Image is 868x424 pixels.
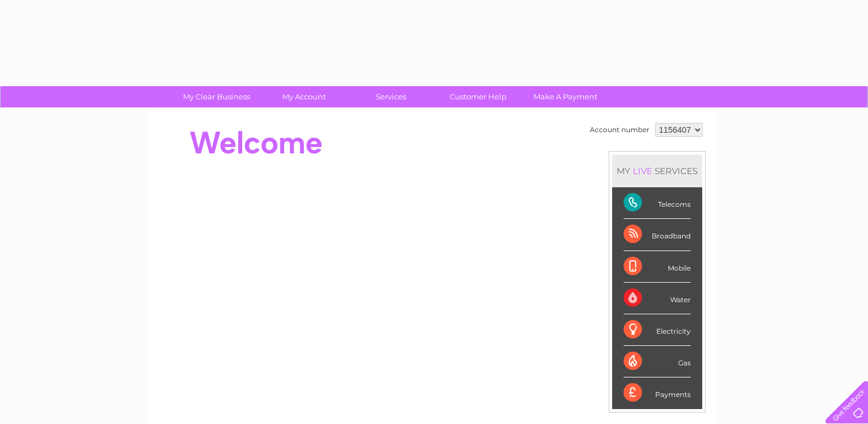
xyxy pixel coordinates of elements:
[624,219,691,250] div: Broadband
[624,377,691,408] div: Payments
[630,165,655,176] div: LIVE
[624,346,691,377] div: Gas
[169,86,264,107] a: My Clear Business
[624,283,691,314] div: Water
[587,120,652,140] td: Account number
[518,86,613,107] a: Make A Payment
[612,155,702,187] div: MY SERVICES
[624,251,691,283] div: Mobile
[624,314,691,346] div: Electricity
[344,86,438,107] a: Services
[256,86,351,107] a: My Account
[624,187,691,219] div: Telecoms
[431,86,526,107] a: Customer Help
